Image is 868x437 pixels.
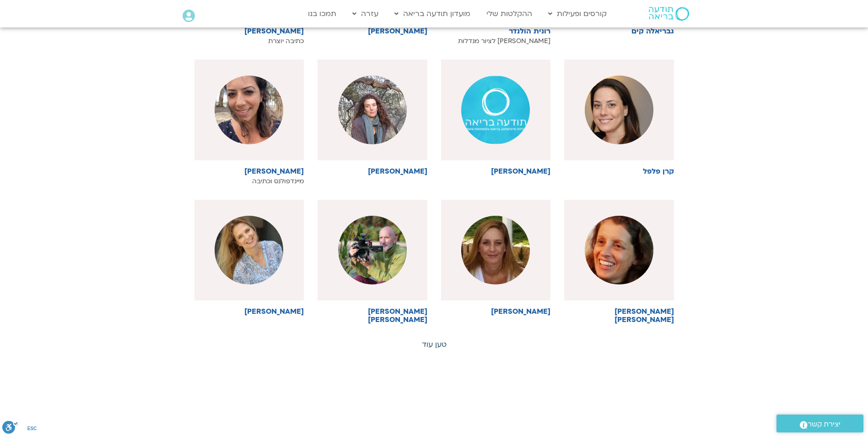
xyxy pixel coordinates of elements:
[194,27,304,35] h6: [PERSON_NAME]
[338,76,407,144] img: inbar.webp
[194,200,304,316] a: [PERSON_NAME]
[194,178,304,185] p: מיינדפולנס וכתיבה
[318,200,427,324] a: [PERSON_NAME] [PERSON_NAME]
[585,76,653,144] img: %D7%A7%D7%A8%D7%9F-%D7%A4%D7%9C%D7%A4%D7%9C.jpeg
[461,216,530,284] img: %D7%A9%D7%9C%D7%95%D7%9E%D7%99%D7%AA-%D7%A9%D7%9C%D7%95.jpg
[303,5,341,22] a: תמכו בנו
[441,60,551,175] a: [PERSON_NAME]
[564,167,674,175] h6: קרן פלפל
[649,7,689,21] img: תודעה בריאה
[194,60,304,185] a: [PERSON_NAME]מיינדפולנס וכתיבה
[338,216,407,284] img: ziv-scaled.jpg
[544,5,611,22] a: קורסים ופעילות
[422,339,447,350] a: טען עוד
[564,200,674,324] a: [PERSON_NAME] [PERSON_NAME]
[194,38,304,45] p: כתיבה יוצרת
[441,167,551,175] h6: [PERSON_NAME]
[564,60,674,175] a: קרן פלפל
[564,307,674,324] h6: [PERSON_NAME] [PERSON_NAME]
[808,418,841,431] span: יצירת קשר
[441,307,551,316] h6: [PERSON_NAME]
[318,167,427,175] h6: [PERSON_NAME]
[348,5,383,22] a: עזרה
[441,27,551,35] h6: רונית הולנדר
[390,5,475,22] a: מועדון תודעה בריאה
[318,307,427,324] h6: [PERSON_NAME] [PERSON_NAME]
[441,200,551,316] a: [PERSON_NAME]
[461,76,530,144] img: default.png
[564,27,674,35] h6: גבריאלה קים
[318,60,427,175] a: [PERSON_NAME]
[482,5,537,22] a: ההקלטות שלי
[318,27,427,35] h6: [PERSON_NAME]
[215,76,283,144] img: %D7%94%D7%99%D7%9C%D7%94-%D7%99%D7%95%D7%A1%D7%A3.jpeg
[776,415,863,432] a: יצירת קשר
[441,38,551,45] p: [PERSON_NAME] לציור מנדלות
[194,167,304,175] h6: [PERSON_NAME]
[585,216,653,284] img: %D7%A1%D7%99%D7%92%D7%9C-%D7%91%D7%99%D7%A8%D7%9F-%D7%90%D7%91%D7%95%D7%97%D7%A6%D7%99%D7%A8%D7%9...
[215,216,283,284] img: GaliTamari.jpg
[194,307,304,316] h6: [PERSON_NAME]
